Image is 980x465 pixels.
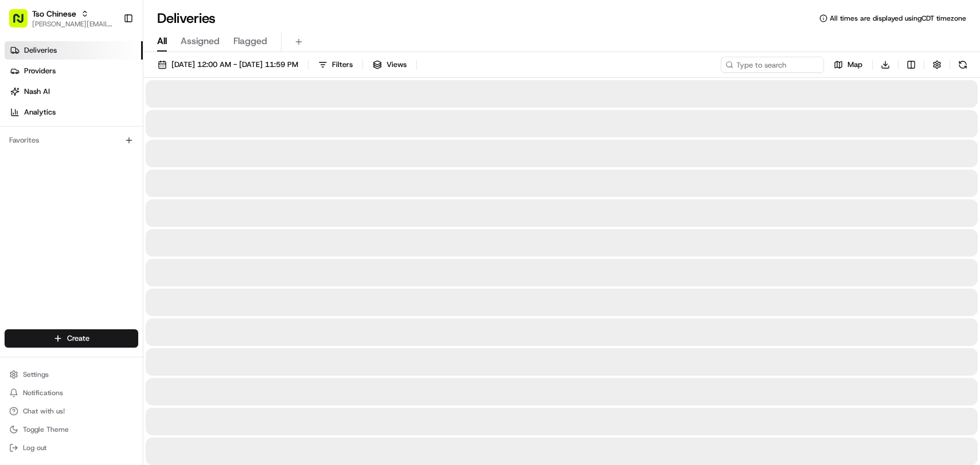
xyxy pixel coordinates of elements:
a: Nash AI [5,82,143,101]
button: Chat with us! [5,403,138,419]
span: Filters [332,60,353,70]
input: Type to search [721,57,824,73]
span: All times are displayed using CDT timezone [830,14,966,23]
span: Assigned [181,34,220,48]
button: Notifications [5,385,138,401]
span: Nash AI [24,86,50,97]
span: [DATE] 12:00 AM - [DATE] 11:59 PM [171,60,298,70]
span: Map [848,60,862,70]
span: Settings [23,370,49,379]
a: Analytics [5,103,143,121]
span: Chat with us! [23,407,65,416]
button: Toggle Theme [5,421,138,438]
button: Map [829,57,868,73]
span: Log out [23,443,46,452]
h1: Deliveries [157,9,216,27]
button: Create [5,329,138,348]
button: Settings [5,367,138,383]
span: Create [67,333,89,344]
button: Filters [313,57,358,73]
button: [PERSON_NAME][EMAIL_ADDRESS][DOMAIN_NAME] [32,19,114,29]
span: Providers [24,66,56,76]
span: Views [386,60,407,70]
button: Tso Chinese [32,8,76,19]
button: Refresh [955,57,971,73]
button: Views [368,57,412,73]
button: [DATE] 12:00 AM - [DATE] 11:59 PM [153,57,303,73]
span: Flagged [233,34,267,48]
div: Favorites [5,131,138,149]
span: All [157,34,167,48]
button: Log out [5,440,138,456]
span: Toggle Theme [23,425,69,434]
a: Providers [5,62,143,80]
span: Analytics [24,107,56,117]
span: Deliveries [24,45,57,56]
a: Deliveries [5,41,143,60]
button: Tso Chinese[PERSON_NAME][EMAIL_ADDRESS][DOMAIN_NAME] [5,5,119,32]
span: Notifications [23,388,63,397]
